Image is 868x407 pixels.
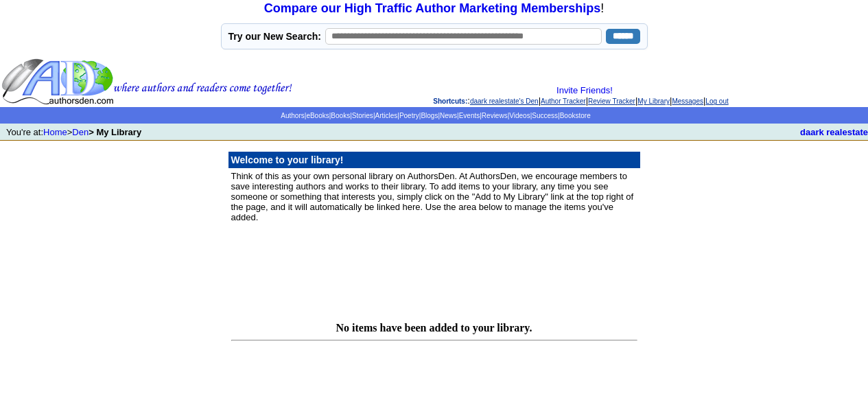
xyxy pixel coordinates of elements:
a: Log out [705,97,728,105]
a: My Library [637,97,670,105]
a: Author Tracker [541,97,586,105]
a: Home [43,127,67,137]
span: Shortcuts: [433,97,467,105]
a: Poetry [399,112,419,119]
a: Stories [352,112,373,119]
a: Compare our High Traffic Author Marketing Memberships [264,1,600,15]
img: header_logo2.gif [1,58,292,106]
b: > My Library [89,127,141,137]
a: Events [459,112,480,119]
a: Blogs [421,112,438,119]
font: ! [264,1,604,15]
a: Invite Friends! [556,85,613,95]
div: : | | | | | [295,85,867,106]
a: daark realestate's Den [470,97,539,105]
a: Success [532,112,558,119]
a: Authors [281,112,304,119]
a: Books [331,112,350,119]
a: daark realestate [800,127,868,137]
p: Welcome to your library! [231,154,637,165]
label: Try our New Search: [228,31,321,42]
a: eBooks [306,112,329,119]
b: No items have been added to your library. [336,322,532,334]
a: Videos [509,112,530,119]
a: Bookstore [560,112,591,119]
a: Reviews [482,112,508,119]
font: You're at: > [6,127,141,137]
a: News [440,112,457,119]
font: Think of this as your own personal library on AuthorsDen. At AuthorsDen, we encourage members to ... [231,171,634,222]
a: Messages [672,97,703,105]
a: Review Tracker [588,97,635,105]
a: Den [72,127,89,137]
a: Articles [375,112,397,119]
